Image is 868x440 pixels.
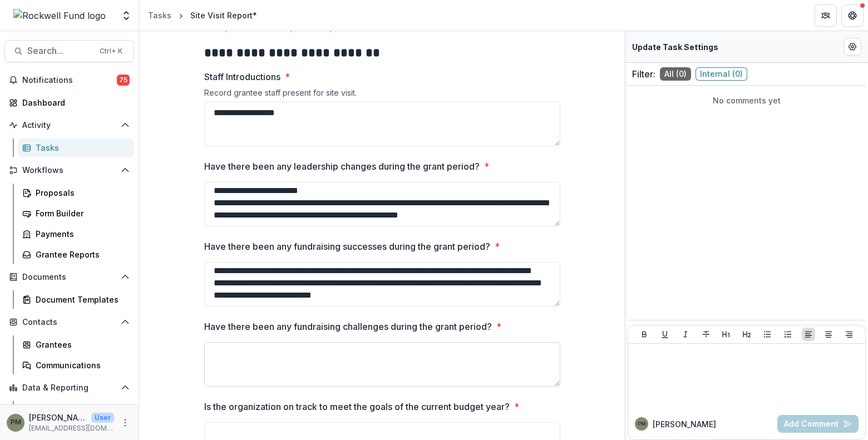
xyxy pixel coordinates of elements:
button: Bold [638,328,651,341]
a: Grantee Reports [18,245,134,264]
div: Payments [36,228,125,240]
button: Get Help [841,4,864,27]
button: Bullet List [761,328,774,341]
p: User [91,413,114,423]
span: Documents [22,273,116,282]
button: Open Contacts [4,313,134,331]
a: Dashboard [18,401,134,419]
span: 75 [117,75,130,86]
button: Edit Form Settings [844,38,861,56]
div: Tasks [36,142,125,154]
p: Staff Introductions [204,70,280,83]
a: Tasks [18,139,134,157]
a: Communications [18,356,134,374]
p: [PERSON_NAME][GEOGRAPHIC_DATA] [29,412,87,423]
a: Form Builder [18,204,134,223]
a: Document Templates [18,290,134,309]
button: Notifications75 [4,71,134,89]
button: Heading 1 [719,328,733,341]
button: Align Right [842,328,856,341]
div: Communications [36,359,125,371]
div: Patrick Moreno-Covington [11,419,21,426]
div: Record grantee staff present for site visit. [204,88,560,102]
button: Underline [658,328,672,341]
a: Proposals [18,184,134,202]
span: Internal ( 0 ) [696,67,747,81]
span: Data & Reporting [22,383,116,393]
img: Rockwell Fund logo [13,9,106,22]
div: Tasks [148,9,171,21]
p: [EMAIL_ADDRESS][DOMAIN_NAME] [29,423,114,433]
span: Notifications [22,76,117,85]
button: Strike [699,328,713,341]
p: Have there been any leadership changes during the grant period? [204,160,480,173]
button: Partners [815,4,837,27]
div: Grantee Reports [36,249,125,260]
button: Align Left [802,328,815,341]
div: Patrick Moreno-Covington [638,421,646,427]
div: Grantees [36,339,125,350]
button: More [119,416,132,429]
a: Grantees [18,335,134,354]
button: Open entity switcher [119,4,134,27]
button: Ordered List [781,328,795,341]
div: Document Templates [36,294,125,305]
span: Workflows [22,166,116,175]
button: Open Data & Reporting [4,379,134,397]
a: Tasks [144,7,176,23]
p: Have there been any fundraising successes during the grant period? [204,240,490,253]
span: All ( 0 ) [660,67,691,81]
a: Dashboard [4,93,134,112]
span: Search... [27,46,93,56]
div: Form Builder [36,207,125,219]
p: Update Task Settings [632,41,718,53]
button: Align Center [822,328,835,341]
p: Filter: [632,67,655,81]
div: Site Visit Report* [190,9,257,21]
div: Dashboard [22,97,125,108]
a: Payments [18,225,134,243]
button: Open Documents [4,268,134,286]
nav: breadcrumb [144,7,262,23]
p: [PERSON_NAME] [653,418,716,430]
button: Open Workflows [4,161,134,179]
button: Heading 2 [740,328,753,341]
p: Is the organization on track to meet the goals of the current budget year? [204,400,510,413]
div: Ctrl + K [97,45,125,57]
button: Open Activity [4,116,134,134]
button: Search... [4,40,134,62]
button: Add Comment [777,415,859,433]
span: Activity [22,121,116,130]
div: Proposals [36,187,125,199]
p: No comments yet [632,95,861,106]
p: Have there been any fundraising challenges during the grant period? [204,320,492,333]
span: Contacts [22,318,116,327]
button: Italicize [679,328,692,341]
